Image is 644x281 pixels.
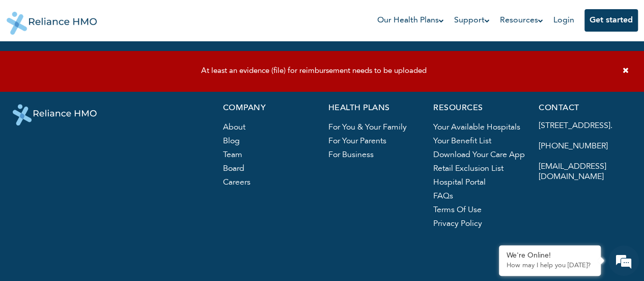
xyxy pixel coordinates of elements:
[584,9,638,32] button: Get started
[328,137,386,145] a: For your parents
[328,104,421,113] p: health plans
[433,151,525,159] a: Download your care app
[328,123,406,132] a: For you & your family
[19,51,41,76] img: d_794563401_company_1708531726252_794563401
[5,194,194,230] textarea: Type your message and hit 'Enter'
[553,16,574,24] a: Login
[433,137,491,145] a: Your benefit list
[100,230,194,262] div: FAQs
[53,57,171,70] div: Chat with us now
[539,163,606,181] a: [EMAIL_ADDRESS][DOMAIN_NAME]
[433,123,520,132] a: Your available hospitals
[223,123,245,132] a: About
[377,14,444,27] a: Our Health Plans
[13,104,97,125] img: logo-white.svg
[223,104,316,113] p: company
[223,178,250,187] a: careers
[223,151,242,159] a: team
[433,165,503,173] a: Retail exclusion list
[507,262,593,270] p: How may I help you today?
[328,151,373,159] a: For business
[433,104,526,113] p: resources
[433,220,482,228] a: privacy policy
[59,86,141,189] span: We're online!
[433,206,482,214] a: terms of use
[223,137,240,145] a: blog
[500,14,543,27] a: Resources
[7,4,97,35] img: Reliance HMO's Logo
[507,251,593,260] div: We're Online!
[454,14,490,27] a: Support
[5,248,100,255] span: Conversation
[433,178,486,187] a: hospital portal
[539,122,612,130] a: [STREET_ADDRESS].
[223,165,244,173] a: board
[167,5,191,30] div: Minimize live chat window
[539,104,632,113] p: contact
[539,142,608,150] a: [PHONE_NUMBER]
[10,67,618,76] div: At least an evidence (file) for reimbursement needs to be uploaded
[433,192,453,200] a: FAQs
